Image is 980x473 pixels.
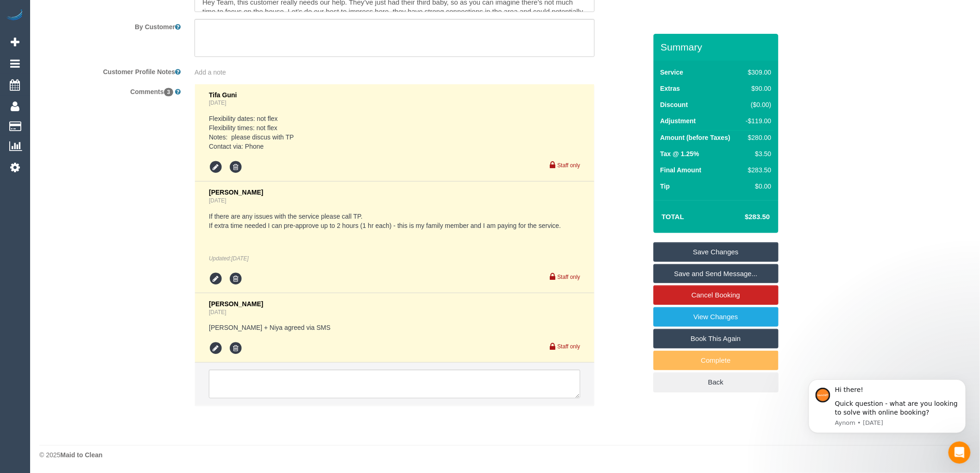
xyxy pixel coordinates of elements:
[195,69,226,76] span: Add a note
[209,255,249,262] em: Updated:
[660,182,670,191] label: Tip
[660,84,680,93] label: Extras
[743,165,772,175] div: $283.50
[660,100,688,109] label: Discount
[209,197,226,204] a: [DATE]
[743,149,772,158] div: $3.50
[653,329,779,348] a: Book This Again
[660,165,702,175] label: Final Amount
[60,451,102,459] strong: Maid to Clean
[32,19,188,32] label: By Customer
[209,309,226,315] a: [DATE]
[660,133,730,142] label: Amount (before Taxes)
[6,9,24,22] img: Automaid Logo
[653,242,779,262] a: Save Changes
[209,300,263,308] span: [PERSON_NAME]
[209,91,237,99] span: Tifa Guni
[743,182,772,191] div: $0.00
[209,189,263,196] span: [PERSON_NAME]
[164,88,174,96] span: 3
[660,116,696,126] label: Adjustment
[653,264,779,284] a: Save and Send Message...
[717,213,770,221] h4: $283.50
[743,68,772,77] div: $309.00
[743,133,772,142] div: $280.00
[743,84,772,93] div: $90.00
[209,114,580,151] pre: Flexibility dates: not flex Flexibility times: not flex Notes: please discus with TP Contact via:...
[558,274,580,280] small: Staff only
[32,64,188,76] label: Customer Profile Notes
[660,68,684,77] label: Service
[949,441,971,464] iframe: Intercom live chat
[32,84,188,96] label: Comments
[209,212,580,230] pre: If there are any issues with the service please call TP. If extra time needed I can pre-approve u...
[795,366,980,448] iframe: Intercom notifications message
[209,323,580,332] pre: [PERSON_NAME] + Niya agreed via SMS
[743,100,772,109] div: ($0.00)
[653,307,779,327] a: View Changes
[558,162,580,169] small: Staff only
[39,450,971,460] div: © 2025
[662,213,685,221] strong: Total
[653,285,779,305] a: Cancel Booking
[231,255,248,262] span: Aug 18, 2025 09:09
[209,100,226,106] a: [DATE]
[661,42,774,52] h3: Summary
[653,372,779,392] a: Back
[660,149,699,158] label: Tax @ 1.25%
[558,343,580,350] small: Staff only
[743,116,772,126] div: -$119.00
